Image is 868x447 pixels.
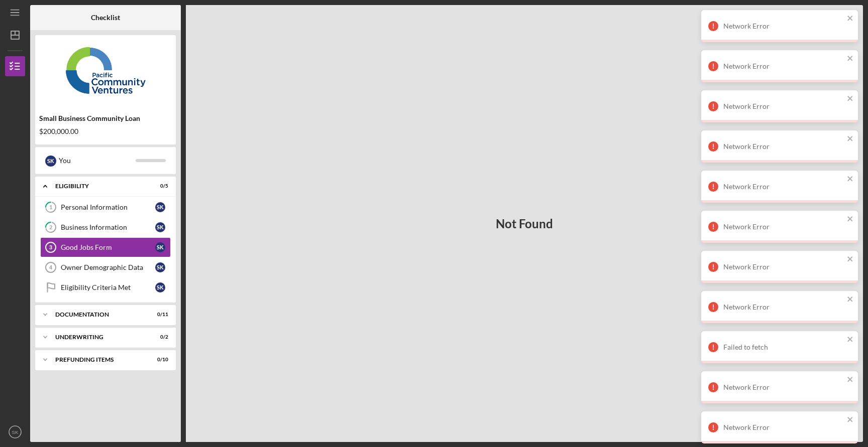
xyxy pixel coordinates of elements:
div: Network Error [723,102,844,110]
div: Small Business Community Loan [39,114,172,122]
tspan: 4 [49,264,53,270]
div: Network Error [723,223,844,231]
div: Eligibility Criteria Met [61,283,155,291]
div: You [59,152,136,169]
button: close [847,54,854,64]
div: Personal Information [61,203,155,211]
div: Failed to fetch [723,343,844,351]
a: Eligibility Criteria MetSK [40,277,171,297]
div: Good Jobs Form [61,243,155,251]
div: Prefunding Items [55,357,143,363]
div: S K [155,242,165,252]
div: Eligibility [55,183,143,189]
div: S K [155,282,165,292]
button: close [847,14,854,24]
button: close [847,255,854,264]
div: Network Error [723,62,844,70]
button: SK [5,422,25,442]
tspan: 1 [49,204,52,211]
div: 0 / 10 [150,357,168,363]
tspan: 3 [49,244,52,250]
text: SK [12,429,19,435]
button: close [847,295,854,305]
div: Network Error [723,183,844,191]
div: S K [45,156,56,167]
div: $200,000.00 [39,127,172,135]
a: 2Business InformationSK [40,217,171,237]
button: close [847,375,854,385]
div: Network Error [723,263,844,271]
button: close [847,175,854,184]
div: Network Error [723,22,844,30]
a: 3Good Jobs FormSK [40,237,171,257]
div: Network Error [723,142,844,151]
a: 4Owner Demographic DataSK [40,257,171,277]
button: close [847,215,854,224]
div: Network Error [723,423,844,431]
div: Business Information [61,223,155,231]
div: Underwriting [55,334,143,340]
div: S K [155,222,165,232]
button: close [847,94,854,104]
div: 0 / 11 [150,312,168,318]
button: close [847,134,854,144]
div: 0 / 5 [150,183,168,189]
div: S K [155,202,165,212]
tspan: 2 [49,224,52,231]
div: S K [155,262,165,272]
img: Product logo [35,40,176,100]
div: Network Error [723,303,844,311]
button: close [847,335,854,345]
a: 1Personal InformationSK [40,197,171,217]
div: Owner Demographic Data [61,263,155,271]
div: Documentation [55,312,143,318]
b: Checklist [91,14,120,22]
button: close [847,415,854,425]
h3: Not Found [496,217,553,231]
div: 0 / 2 [150,334,168,340]
div: Network Error [723,383,844,391]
